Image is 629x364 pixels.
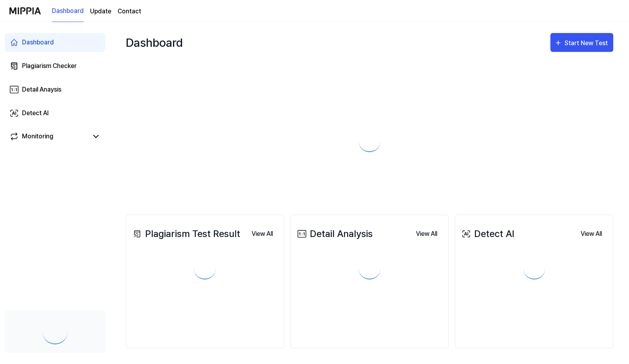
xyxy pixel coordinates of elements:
a: Contact [118,7,141,16]
a: Dashboard [52,0,84,22]
div: Detect AI [460,227,514,241]
a: Detect AI [5,104,105,123]
a: Plagiarism Checker [5,57,105,75]
div: Detect AI [22,108,49,118]
a: View All [574,226,608,242]
a: Dashboard [5,33,105,52]
button: View All [245,226,279,242]
button: View All [410,226,443,242]
div: Plagiarism Test Result [131,227,240,241]
div: Monitoring [22,132,53,141]
div: Detail Anaysis [22,85,61,94]
a: Update [90,7,111,16]
div: Detail Analysis [296,227,373,241]
div: Plagiarism Checker [22,61,77,71]
a: View All [410,226,443,242]
a: View All [245,226,279,242]
div: Dashboard [126,30,183,55]
a: Detail Anaysis [5,80,105,99]
div: Dashboard [22,38,54,47]
a: Monitoring [9,132,88,141]
div: Start New Test [565,38,609,48]
button: View All [574,226,608,242]
button: Start New Test [550,33,613,52]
